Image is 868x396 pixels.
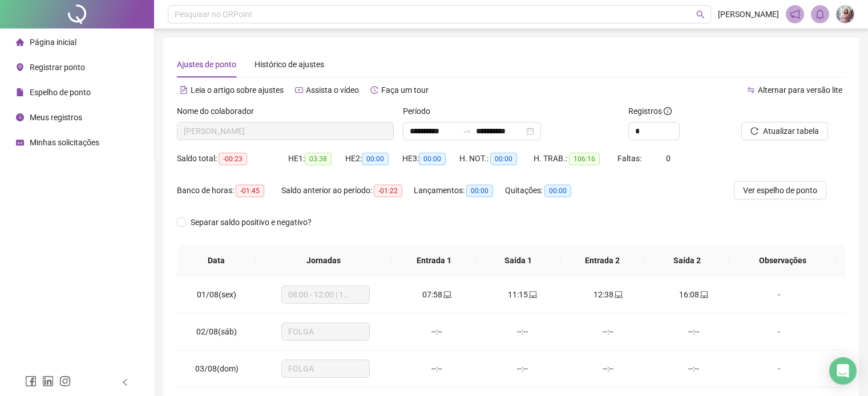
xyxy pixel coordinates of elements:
[59,375,71,387] span: instagram
[345,152,402,165] div: HE 2:
[219,153,247,165] span: -00:23
[374,185,402,197] span: -01:22
[666,154,671,163] span: 0
[613,291,623,299] span: laptop
[370,86,378,94] span: history
[391,245,476,276] th: Entrada 1
[743,184,817,197] span: Ver espelho de ponto
[30,88,91,97] span: Espelho de ponto
[288,360,363,377] span: FOLGA
[30,38,76,47] span: Página inicial
[829,357,857,385] div: Open Intercom Messenger
[466,185,493,197] span: 00:00
[186,216,316,228] span: Separar saldo positivo e negativo?
[305,153,332,165] span: 03:38
[575,362,642,375] div: --:--
[16,113,24,121] span: clock-circle
[381,85,429,95] span: Faça um tour
[758,85,842,95] span: Alternar para versão lite
[660,362,728,375] div: --:--
[734,181,826,199] button: Ver espelho de ponto
[121,378,129,386] span: left
[419,153,446,165] span: 00:00
[489,325,556,338] div: --:--
[628,105,672,117] span: Registros
[738,254,827,267] span: Observações
[790,9,800,19] span: notification
[745,288,813,301] div: -
[489,362,556,375] div: --:--
[42,375,54,387] span: linkedin
[30,113,82,122] span: Meus registros
[696,10,705,19] span: search
[745,362,813,375] div: -
[236,185,264,197] span: -01:45
[664,107,672,115] span: info-circle
[177,245,256,276] th: Data
[16,88,24,96] span: file
[729,245,837,276] th: Observações
[414,184,505,197] div: Lançamentos:
[177,60,236,69] span: Ajustes de ponto
[699,291,708,299] span: laptop
[30,63,85,72] span: Registrar ponto
[288,323,363,340] span: FOLGA
[645,245,729,276] th: Saída 2
[750,127,758,135] span: reload
[741,122,828,140] button: Atualizar tabela
[30,138,99,147] span: Minhas solicitações
[660,288,728,301] div: 16:08
[837,6,854,23] img: 83939
[180,86,188,94] span: file-text
[281,184,414,197] div: Saldo anterior ao período:
[403,325,471,338] div: --:--
[306,85,359,95] span: Assista o vídeo
[544,185,571,197] span: 00:00
[476,245,560,276] th: Saída 1
[575,288,642,301] div: 12:38
[255,60,324,69] span: Histórico de ajustes
[745,325,813,338] div: -
[402,152,459,165] div: HE 3:
[462,126,471,136] span: swap-right
[718,8,779,21] span: [PERSON_NAME]
[505,184,588,197] div: Quitações:
[459,152,534,165] div: H. NOT.:
[288,286,363,303] span: 08:00 - 12:00 | 13:15 - 17:00
[569,153,600,165] span: 106:16
[747,86,755,94] span: swap
[196,327,237,336] span: 02/08(sáb)
[197,290,236,299] span: 01/08(sex)
[403,105,438,117] label: Período
[403,362,471,375] div: --:--
[288,152,345,165] div: HE 1:
[617,154,643,163] span: Faltas:
[763,125,819,137] span: Atualizar tabela
[295,86,303,94] span: youtube
[184,123,387,140] span: LORRANA ROSA DE SOUZA PRATES
[362,153,389,165] span: 00:00
[560,245,645,276] th: Entrada 2
[191,85,284,95] span: Leia o artigo sobre ajustes
[177,105,261,117] label: Nome do colaborador
[489,288,556,301] div: 11:15
[16,138,24,146] span: schedule
[660,325,728,338] div: --:--
[442,291,451,299] span: laptop
[177,152,288,165] div: Saldo total:
[16,38,24,46] span: home
[528,291,537,299] span: laptop
[403,288,471,301] div: 07:58
[25,375,37,387] span: facebook
[256,245,391,276] th: Jornadas
[195,364,239,373] span: 03/08(dom)
[462,126,471,136] span: to
[490,153,517,165] span: 00:00
[575,325,642,338] div: --:--
[16,63,24,71] span: environment
[815,9,825,19] span: bell
[177,184,281,197] div: Banco de horas:
[534,152,617,165] div: H. TRAB.:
